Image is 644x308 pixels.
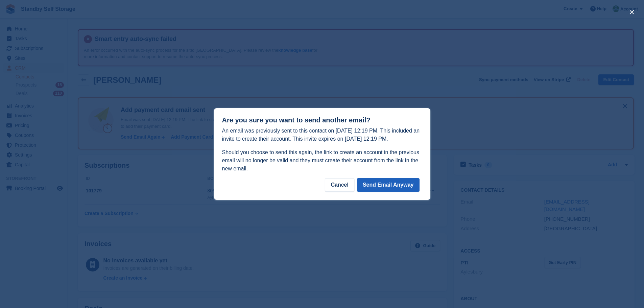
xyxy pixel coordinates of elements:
[222,148,422,173] p: Should you choose to send this again, the link to create an account in the previous email will no...
[626,7,637,18] button: close
[357,178,420,192] button: Send Email Anyway
[325,178,354,192] div: Cancel
[222,127,422,143] p: An email was previously sent to this contact on [DATE] 12:19 PM. This included an invite to creat...
[222,116,422,124] h1: Are you sure you want to send another email?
